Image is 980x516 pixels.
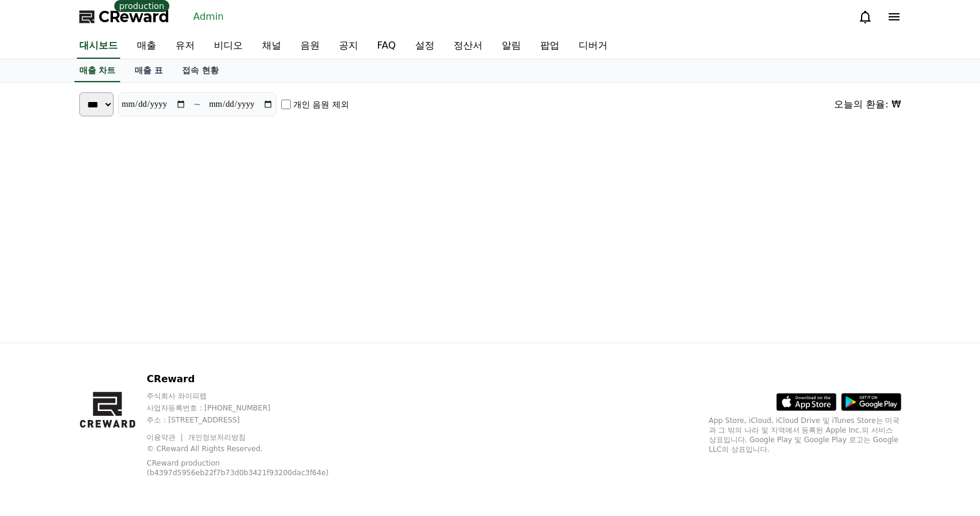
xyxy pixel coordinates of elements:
[172,59,228,82] a: 접속 현황
[368,34,406,59] a: FAQ
[166,34,204,59] a: 유저
[291,34,329,59] a: 음원
[147,372,358,386] p: CReward
[204,34,252,59] a: 비디오
[293,98,349,110] label: 개인 음원 제외
[406,34,444,59] a: 설정
[709,416,901,454] p: App Store, iCloud, iCloud Drive 및 iTunes Store는 미국과 그 밖의 나라 및 지역에서 등록된 Apple Inc.의 서비스 상표입니다. Goo...
[147,458,339,478] p: CReward production (b4397d5956eb22f7b73d0b3421f93200dac3f64e)
[77,34,120,59] a: 대시보드
[125,59,172,82] a: 매출 표
[189,7,229,26] a: Admin
[531,34,569,59] a: 팝업
[127,34,166,59] a: 매출
[99,7,169,26] span: CReward
[79,7,169,26] a: CReward
[147,415,358,425] p: 주소 : [STREET_ADDRESS]
[193,97,201,112] p: ~
[569,34,617,59] a: 디버거
[147,444,358,454] p: © CReward All Rights Reserved.
[834,97,901,112] div: 오늘의 환율: ₩
[492,34,531,59] a: 알림
[444,34,492,59] a: 정산서
[188,433,246,442] a: 개인정보처리방침
[147,403,358,413] p: 사업자등록번호 : [PHONE_NUMBER]
[147,433,184,442] a: 이용약관
[147,391,358,401] p: 주식회사 와이피랩
[75,59,121,82] a: 매출 차트
[329,34,368,59] a: 공지
[252,34,291,59] a: 채널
